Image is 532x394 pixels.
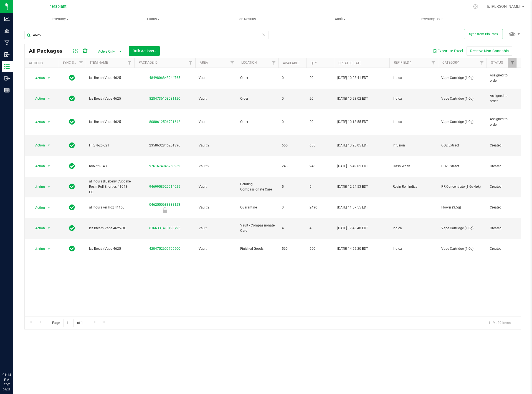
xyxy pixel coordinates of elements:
[62,61,84,65] a: Sync Status
[393,119,435,125] span: Indica
[69,95,75,102] span: In Sync
[24,31,268,39] input: Search Package ID, Item Name, SKU, Lot or Part Number...
[47,4,67,9] span: Theraplant
[393,246,435,251] span: Indica
[69,204,75,211] span: In Sync
[337,164,368,169] span: [DATE] 15:49:05 EDT
[442,61,459,65] a: Category
[441,246,483,251] span: Vape Cartridge (1.0g)
[490,226,514,231] span: Created
[508,58,517,68] a: Filter
[464,29,503,39] button: Sync from BioTrack
[4,52,10,57] inline-svg: Inbound
[441,164,483,169] span: CO2 Extract
[469,32,498,36] span: Sync from BioTrack
[310,246,331,251] span: 560
[282,205,303,210] span: 0
[240,75,275,81] span: Order
[45,183,52,191] span: select
[337,119,368,125] span: [DATE] 10:18:55 EDT
[89,205,131,210] span: all:hours Air Hdz 41150
[4,28,10,34] inline-svg: Grow
[125,58,134,68] a: Filter
[29,48,68,54] span: All Packages
[337,184,368,189] span: [DATE] 12:24:53 EDT
[199,75,234,81] span: Vault
[393,96,435,101] span: Indica
[240,246,275,251] span: Finished Goods
[283,61,300,65] a: Available
[441,205,483,210] span: Flower (3.5g)
[429,46,467,56] button: Export to Excel
[199,119,234,125] span: Vault
[311,61,317,65] a: Qty
[199,246,234,251] span: Vault
[30,183,45,191] span: Action
[149,120,180,124] a: 8080612506721642
[149,247,180,251] a: 4204752609769500
[491,61,503,65] a: Status
[4,16,10,22] inline-svg: Analytics
[441,226,483,231] span: Vape Cartridge (1.0g)
[89,143,131,148] span: HRSN-25-021
[90,61,108,65] a: Item Name
[30,224,45,232] span: Action
[133,143,196,148] div: 2358632846251396
[477,58,487,68] a: Filter
[282,143,303,148] span: 655
[89,96,131,101] span: Ice Breath Vape 4625
[69,224,75,232] span: In Sync
[490,246,514,251] span: Created
[393,143,435,148] span: Infusion
[45,95,52,102] span: select
[413,17,454,22] span: Inventory Counts
[30,118,45,126] span: Action
[89,164,131,169] span: RSN-25-143
[282,96,303,101] span: 0
[338,61,361,65] a: Created Date
[472,4,479,9] div: Manage settings
[149,76,180,80] a: 4849806843944765
[490,117,514,127] span: Assigned to order
[133,49,156,53] span: Bulk Actions
[228,58,237,68] a: Filter
[30,74,45,82] span: Action
[241,61,257,65] a: Location
[337,75,368,81] span: [DATE] 10:28:41 EDT
[441,143,483,148] span: CO2 Extract
[490,205,514,210] span: Created
[310,96,331,101] span: 20
[429,58,438,68] a: Filter
[45,204,52,212] span: select
[4,87,10,93] inline-svg: Reports
[200,13,293,25] a: Lab Results
[199,184,234,189] span: Vault
[441,75,483,81] span: Vape Cartridge (1.0g)
[69,141,75,149] span: In Sync
[107,17,200,22] span: Plants
[282,226,303,231] span: 4
[69,183,75,190] span: In Sync
[149,164,180,168] a: 9761674946250962
[310,143,331,148] span: 655
[69,74,75,82] span: In Sync
[30,245,45,253] span: Action
[29,61,56,65] div: Actions
[30,141,45,149] span: Action
[441,119,483,125] span: Vape Cartridge (1.0g)
[199,164,234,169] span: Vault 2
[240,96,275,101] span: Order
[262,31,266,38] span: Clear
[149,185,180,189] a: 9469958929614625
[133,207,196,213] div: Newly Received
[337,226,368,231] span: [DATE] 17:43:48 EDT
[282,75,303,81] span: 0
[337,96,368,101] span: [DATE] 10:23:02 EDT
[6,350,22,366] iframe: Resource center
[139,61,158,65] a: Package ID
[310,164,331,169] span: 248
[337,143,368,148] span: [DATE] 10:25:05 EDT
[13,13,107,25] a: Inventory
[394,61,412,65] a: Ref Field 1
[30,95,45,102] span: Action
